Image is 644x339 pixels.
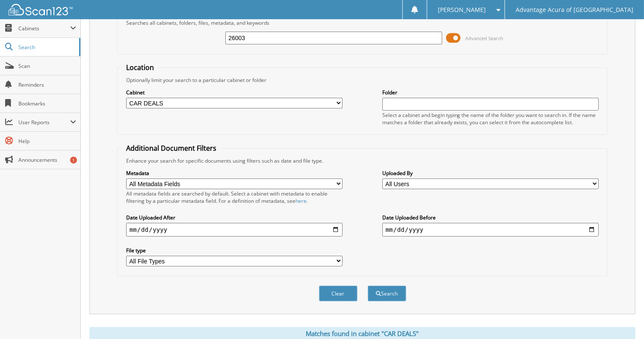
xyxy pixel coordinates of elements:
span: Announcements [18,156,76,164]
span: Help [18,137,76,145]
input: end [382,223,599,237]
label: Date Uploaded After [126,214,343,221]
div: Searches all cabinets, folders, files, metadata, and keywords [122,19,603,26]
span: User Reports [18,119,70,126]
button: Search [368,286,406,301]
div: 1 [70,157,77,164]
span: Advantage Acura of [GEOGRAPHIC_DATA] [516,7,633,12]
iframe: Chat Widget [601,298,644,339]
div: Enhance your search for specific documents using filters such as date and file type. [122,157,603,164]
span: Bookmarks [18,100,76,107]
input: start [126,223,343,237]
label: Date Uploaded Before [382,214,599,221]
label: Metadata [126,169,343,177]
label: File type [126,247,343,254]
span: Advanced Search [466,35,504,41]
label: Folder [382,89,599,96]
label: Uploaded By [382,169,599,177]
div: Select a cabinet and begin typing the name of the folder you want to search in. If the name match... [382,111,599,126]
span: Scan [18,62,76,70]
span: Reminders [18,81,76,88]
legend: Additional Document Filters [122,143,221,153]
a: here [295,197,307,205]
span: Cabinets [18,25,70,32]
legend: Location [122,63,158,72]
label: Cabinet [126,89,343,96]
span: [PERSON_NAME] [438,7,486,12]
div: All metadata fields are searched by default. Select a cabinet with metadata to enable filtering b... [126,190,343,205]
span: Search [18,44,75,51]
div: Optionally limit your search to a particular cabinet or folder [122,76,603,84]
button: Clear [319,286,357,301]
img: scan123-logo-white.svg [9,4,73,15]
